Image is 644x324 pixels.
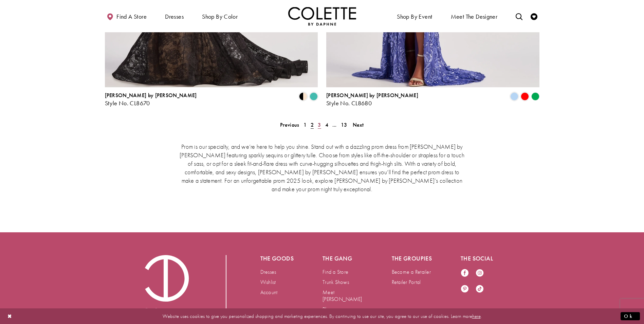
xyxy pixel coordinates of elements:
[309,120,316,130] span: Current page
[451,13,498,20] span: Meet the designer
[323,120,330,130] a: 4
[323,268,348,275] a: Find a Store
[323,278,349,286] a: Trunk Shows
[299,92,307,101] i: Black/Nude
[521,92,529,101] i: Red
[260,268,276,275] a: Dresses
[260,255,296,262] h5: The goods
[476,269,484,278] a: Visit our Instagram - Opens in new tab
[116,13,147,20] span: Find a store
[351,120,366,130] a: Next Page
[325,121,328,128] span: 4
[510,92,518,101] i: Periwinkle
[472,312,481,319] a: here
[392,268,431,275] a: Become a Retailer
[395,7,434,25] span: Shop By Event
[105,92,197,99] span: [PERSON_NAME] by [PERSON_NAME]
[461,285,469,294] a: Visit our Pinterest - Opens in new tab
[392,278,421,286] a: Retailer Portal
[449,7,499,25] a: Meet the designer
[323,306,332,313] a: Blog
[288,7,356,25] img: Colette by Daphne
[301,120,309,130] a: 1
[529,7,539,25] a: Check Wishlist
[310,92,318,101] i: Turquoise
[165,13,184,20] span: Dresses
[323,255,365,262] h5: The gang
[260,289,278,296] a: Account
[142,255,192,322] img: Colette by Daphne
[461,255,503,262] h5: The social
[339,120,349,130] a: 13
[330,120,339,130] a: ...
[318,121,321,128] span: 3
[280,121,299,128] span: Previous
[332,121,337,128] span: ...
[142,255,192,322] a: Visit Colette by Daphne Homepage
[316,120,323,130] a: 3
[105,92,197,107] div: Colette by Daphne Style No. CL8670
[397,13,432,20] span: Shop By Event
[163,7,185,25] span: Dresses
[105,99,150,107] span: Style No. CL8670
[105,7,148,25] a: Find a store
[178,142,466,193] p: Prom is our specialty, and we’re here to help you shine. Stand out with a dazzling prom dress fro...
[457,265,494,297] ul: Follow us
[260,278,276,286] a: Wishlist
[326,99,372,107] span: Style No. CL8680
[341,121,347,128] span: 13
[4,310,16,322] button: Close Dialog
[303,121,307,128] span: 1
[476,285,484,294] a: Visit our TikTok - Opens in new tab
[531,92,539,101] i: Emerald
[326,92,418,107] div: Colette by Daphne Style No. CL8680
[392,255,434,262] h5: The groupies
[514,7,524,25] a: Toggle search
[49,311,595,321] p: Website uses cookies to give you personalized shopping and marketing experiences. By continuing t...
[288,7,356,25] a: Visit Home Page
[278,120,301,130] a: Prev Page
[311,121,314,128] span: 2
[326,92,418,99] span: [PERSON_NAME] by [PERSON_NAME]
[353,121,364,128] span: Next
[200,7,239,25] span: Shop by color
[323,289,362,303] a: Meet [PERSON_NAME]
[461,269,469,278] a: Visit our Facebook - Opens in new tab
[202,13,238,20] span: Shop by color
[621,312,640,320] button: Submit Dialog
